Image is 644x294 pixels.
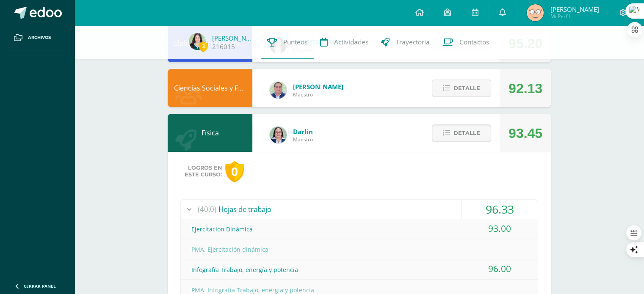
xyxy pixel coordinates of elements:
[334,38,368,47] span: Actividades
[293,136,313,143] span: Maestro
[212,34,254,42] a: [PERSON_NAME]
[462,200,538,219] div: 96.33
[189,33,206,50] img: a8c8a8afd4935d5c74b7f82ac1e75ad7.png
[509,69,542,107] div: 92.13
[550,5,599,14] span: [PERSON_NAME]
[375,25,436,59] a: Trayectoria
[261,25,314,59] a: Punteos
[270,82,287,99] img: c1c1b07ef08c5b34f56a5eb7b3c08b85.png
[181,260,538,279] div: Infografía Trabajo, energía y potencia
[509,114,542,152] div: 93.45
[314,25,375,59] a: Actividades
[212,42,235,51] a: 216015
[283,38,307,47] span: Punteos
[293,82,343,91] span: [PERSON_NAME]
[293,127,313,136] span: Darlin
[396,38,430,47] span: Trayectoria
[462,259,538,278] div: 96.00
[270,126,287,143] img: 571966f00f586896050bf2f129d9ef0a.png
[198,200,216,219] span: (40.0)
[185,165,222,178] span: Logros en este curso:
[225,161,244,182] div: 0
[181,240,538,259] div: PMA. Ejercitación dinámica
[432,124,491,142] button: Detalle
[527,4,544,21] img: 1a8e710f44a0a7f643d7a96b21ec3aa4.png
[293,91,343,98] span: Maestro
[168,114,252,152] div: Física
[462,219,538,238] div: 93.00
[7,25,68,50] a: Archivos
[436,25,495,59] a: Contactos
[453,125,480,141] span: Detalle
[28,34,51,41] span: Archivos
[181,200,538,219] div: Hojas de trabajo
[24,283,56,289] span: Cerrar panel
[181,220,538,239] div: Ejercitación Dinámica
[550,13,599,20] span: Mi Perfil
[453,80,480,96] span: Detalle
[459,38,489,47] span: Contactos
[199,41,208,52] span: 3
[168,69,252,107] div: Ciencias Sociales y Formación Ciudadana 4
[432,80,491,97] button: Detalle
